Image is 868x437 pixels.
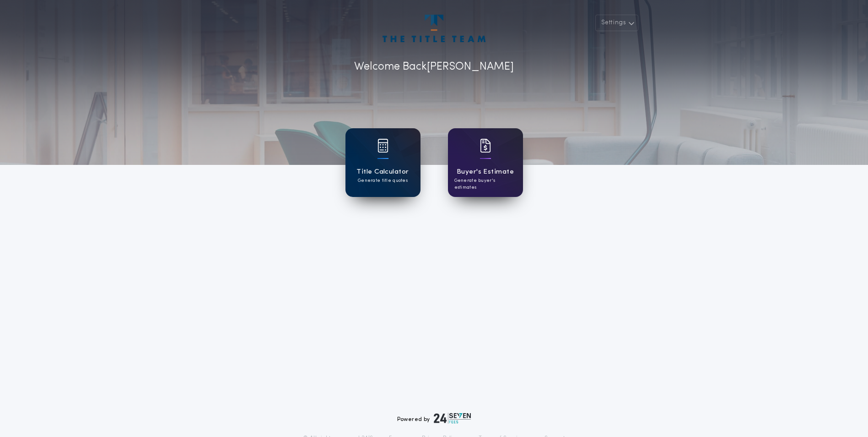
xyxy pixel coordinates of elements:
[595,15,638,31] button: Settings
[377,139,388,153] img: card icon
[356,167,409,177] h1: Title Calculator
[354,59,514,75] p: Welcome Back [PERSON_NAME]
[480,139,491,153] img: card icon
[434,413,471,424] img: logo
[454,177,517,191] p: Generate buyer's estimates
[448,128,523,197] a: card iconBuyer's EstimateGenerate buyer's estimates
[358,177,408,184] p: Generate title quotes
[457,167,514,177] h1: Buyer's Estimate
[397,413,471,424] div: Powered by
[383,15,485,42] img: account-logo
[345,128,421,197] a: card iconTitle CalculatorGenerate title quotes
